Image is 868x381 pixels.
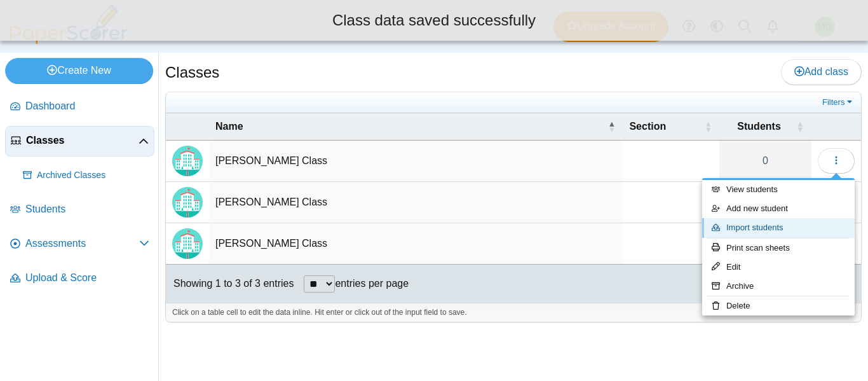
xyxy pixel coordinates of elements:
[702,199,855,218] a: Add new student
[5,35,132,46] a: PaperScorer
[5,195,154,225] a: Students
[702,239,855,258] a: Print scan sheets
[26,134,139,148] span: Classes
[25,99,149,113] span: Dashboard
[335,278,409,289] label: entries per page
[629,121,666,132] span: Section
[5,126,154,156] a: Classes
[704,113,712,140] span: Section : Activate to sort
[702,258,855,277] a: Edit
[5,263,154,294] a: Upload & Score
[5,58,153,83] a: Create New
[719,141,811,181] a: 0
[209,182,623,223] td: [PERSON_NAME] Class
[172,228,203,259] img: Locally created class
[209,141,623,182] td: [PERSON_NAME] Class
[702,277,855,296] a: Archive
[18,160,154,191] a: Archived Classes
[794,66,848,77] span: Add class
[702,296,855,315] a: Delete
[25,202,149,216] span: Students
[607,113,615,140] span: Name : Activate to invert sorting
[165,62,219,83] h1: Classes
[25,271,149,285] span: Upload & Score
[5,229,154,260] a: Assessments
[166,303,861,322] div: Click on a table cell to edit the data inline. Hit enter or click out of the input field to save.
[215,121,243,132] span: Name
[172,146,203,176] img: Locally created class
[209,223,623,265] td: [PERSON_NAME] Class
[172,187,203,218] img: Locally created class
[25,237,139,251] span: Assessments
[702,218,855,237] a: Import students
[5,92,154,122] a: Dashboard
[781,59,862,85] a: Add class
[166,265,294,303] div: Showing 1 to 3 of 3 entries
[10,10,858,31] div: Class data saved successfully
[819,96,858,109] a: Filters
[737,121,780,132] span: Students
[796,113,804,140] span: Students : Activate to sort
[37,169,149,182] span: Archived Classes
[702,180,855,199] a: View students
